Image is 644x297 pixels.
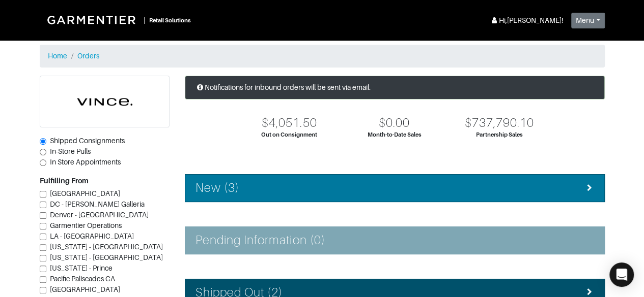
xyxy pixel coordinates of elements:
div: Notifications for inbound orders will be sent via email. [185,76,605,100]
h4: New (3) [195,181,239,195]
h4: Pending Information (0) [195,233,325,248]
input: LA - [GEOGRAPHIC_DATA] [40,234,46,240]
div: Out on Consignment [261,130,317,139]
div: Hi, [PERSON_NAME] ! [490,15,563,26]
button: Menu [571,13,605,28]
span: [US_STATE] - [GEOGRAPHIC_DATA] [50,243,163,251]
div: | [144,15,145,25]
span: DC - [PERSON_NAME] Galleria [50,200,145,208]
span: Denver - [GEOGRAPHIC_DATA] [50,211,149,219]
a: |Retail Solutions [40,8,195,31]
img: Garmentier [42,10,144,29]
span: In Store Appointments [50,158,121,166]
a: Home [48,52,67,60]
span: Garmentier Operations [50,221,122,229]
span: Shipped Consignments [50,137,125,145]
input: Garmentier Operations [40,223,46,229]
div: Partnership Sales [476,130,522,139]
input: [GEOGRAPHIC_DATA] [40,191,46,197]
span: LA - [GEOGRAPHIC_DATA] [50,232,134,240]
input: [US_STATE] - Prince [40,266,46,272]
div: Open Intercom Messenger [609,262,634,287]
input: In Store Appointments [40,159,46,166]
a: Orders [77,52,99,60]
nav: breadcrumb [40,45,605,68]
img: cyAkLTq7csKWtL9WARqkkVaF.png [40,76,169,127]
span: [US_STATE] - Prince [50,264,113,272]
input: [US_STATE] - [GEOGRAPHIC_DATA] [40,244,46,251]
input: Pacific Paliscades CA [40,276,46,283]
span: [GEOGRAPHIC_DATA] [50,189,120,197]
input: In-Store Pulls [40,149,46,155]
span: [US_STATE] - [GEOGRAPHIC_DATA] [50,253,163,261]
input: Shipped Consignments [40,138,46,145]
div: Month-to-Date Sales [368,130,422,139]
div: $737,790.10 [464,116,534,130]
div: $0.00 [379,116,410,130]
input: [GEOGRAPHIC_DATA] [40,287,46,293]
span: Pacific Paliscades CA [50,275,115,283]
span: [GEOGRAPHIC_DATA] [50,285,120,293]
span: In-Store Pulls [50,147,91,155]
label: Fulfilling From [40,176,89,186]
div: $4,051.50 [262,116,317,130]
small: Retail Solutions [149,17,191,23]
input: [US_STATE] - [GEOGRAPHIC_DATA] [40,255,46,261]
input: DC - [PERSON_NAME] Galleria [40,202,46,208]
input: Denver - [GEOGRAPHIC_DATA] [40,212,46,219]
